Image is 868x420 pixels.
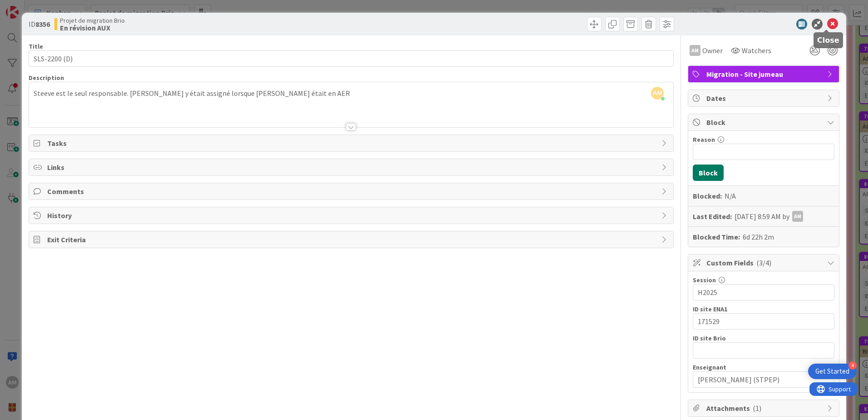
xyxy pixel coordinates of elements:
div: Open Get Started checklist, remaining modules: 4 [808,364,857,379]
span: Migration - Site jumeau [706,69,823,80]
span: ID [29,19,50,30]
div: AM [792,211,803,222]
label: Title [29,42,43,50]
span: ( 1 ) [753,404,761,413]
span: Owner [702,45,723,56]
span: Block [706,117,823,128]
span: Support [19,1,41,12]
b: 8356 [35,20,50,29]
span: ( 3/4 ) [756,258,771,267]
span: Custom Fields [706,257,823,268]
div: 4 [848,361,857,370]
span: Projet de migration Brio [60,17,125,24]
span: Comments [47,186,657,197]
label: ID site ENA1 [693,305,727,313]
div: Get Started [815,367,849,376]
b: Blocked: [693,190,722,201]
div: AM [690,45,700,56]
input: type card name here... [29,50,674,67]
label: Enseignant [693,363,726,371]
span: Links [47,162,657,173]
span: Dates [706,93,823,104]
b: Last Edited: [693,211,732,222]
h5: Close [817,36,839,45]
span: Description [29,74,64,82]
div: 6d 22h 2m [743,231,774,242]
label: Session [693,276,716,284]
button: Block [693,165,724,181]
span: History [47,210,657,221]
label: Reason [693,135,715,144]
span: Tasks [47,138,657,149]
b: En révision AUX [60,24,125,31]
span: AM [651,87,664,100]
label: ID site Brio [693,334,726,342]
div: N/A [725,190,736,201]
span: Exit Criteria [47,234,657,245]
b: Blocked Time: [693,231,740,242]
p: Steeve est le seul responsable. [PERSON_NAME] y était assigné lorsque [PERSON_NAME] était en AER [34,88,669,99]
div: [DATE] 8:59 AM by [735,211,803,222]
span: Watchers [742,45,771,56]
span: Attachments [706,403,823,414]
